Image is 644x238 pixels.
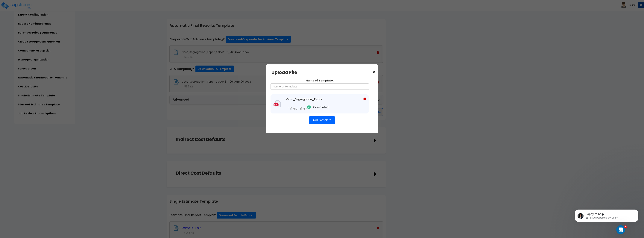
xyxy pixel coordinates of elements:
span: 1 [624,225,627,228]
span: 141 KB [299,107,306,110]
button: Add Template [309,116,335,124]
span: 141 KB [289,107,296,110]
input: Name of template [271,83,369,90]
iframe: Intercom live chat [616,225,625,234]
div: of • [284,105,332,110]
iframe: Intercom notifications message [569,202,644,228]
span: × [372,69,375,75]
div: Cost_Segregation_Repor_zSOcY8T_26RAmV00_mI3izYr_4Rxy0cn.docx [286,97,325,101]
label: Name of Template: [306,79,334,82]
h3: Upload File [271,70,297,75]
